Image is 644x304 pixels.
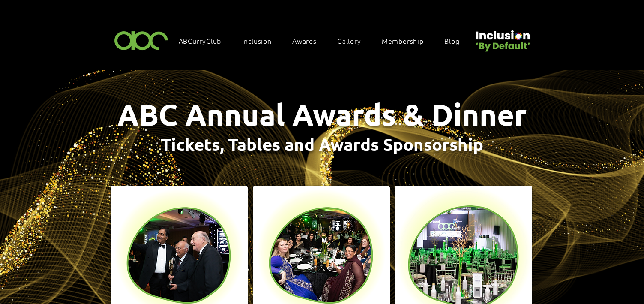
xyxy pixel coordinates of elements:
[179,36,222,45] span: ABCurryClub
[382,36,424,45] span: Membership
[161,133,483,155] span: Tickets, Tables and Awards Sponsorship
[292,36,317,45] span: Awards
[174,32,473,50] nav: Site
[238,32,285,50] div: Inclusion
[112,27,171,53] img: ABC-Logo-Blank-Background-01-01-2.png
[242,36,272,45] span: Inclusion
[444,36,459,45] span: Blog
[333,32,374,50] a: Gallery
[117,96,527,132] span: ABC Annual Awards & Dinner
[440,32,472,50] a: Blog
[473,23,532,53] img: Untitled design (22).png
[288,32,329,50] div: Awards
[174,32,234,50] a: ABCurryClub
[377,32,437,50] a: Membership
[337,36,361,45] span: Gallery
